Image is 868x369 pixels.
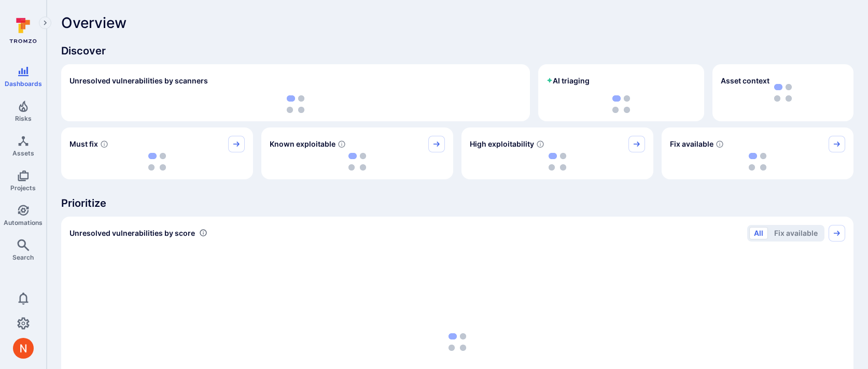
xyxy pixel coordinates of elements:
button: Expand navigation menu [39,17,51,29]
svg: Vulnerabilities with fix available [716,140,724,148]
img: Loading... [612,95,630,113]
div: loading spinner [270,152,445,171]
div: Number of vulnerabilities in status 'Open' 'Triaged' and 'In process' grouped by score [199,228,207,238]
img: Loading... [348,153,366,171]
div: loading spinner [470,152,645,171]
span: Asset context [721,76,769,86]
span: Projects [10,184,36,192]
span: Known exploitable [270,139,335,149]
div: loading spinner [69,152,245,171]
div: High exploitability [461,127,653,179]
span: Discover [61,44,853,58]
button: All [749,227,768,239]
span: High exploitability [470,139,534,149]
img: Loading... [549,153,566,171]
div: loading spinner [69,95,522,113]
span: Must fix [69,139,98,149]
button: Fix available [769,227,822,239]
div: Known exploitable [261,127,453,179]
div: Neeren Patki [13,338,34,359]
span: Fix available [670,139,713,149]
div: Fix available [662,127,853,179]
span: Risks [15,115,32,122]
svg: EPSS score ≥ 0.7 [536,140,544,148]
div: Must fix [61,127,253,179]
img: Loading... [287,95,304,113]
span: Unresolved vulnerabilities by score [69,228,195,238]
img: ACg8ocIprwjrgDQnDsNSk9Ghn5p5-B8DpAKWoJ5Gi9syOE4K59tr4Q=s96-c [13,338,34,359]
span: Assets [12,149,34,157]
span: Dashboards [5,80,42,88]
span: Prioritize [61,196,853,210]
img: Loading... [449,333,466,351]
span: Search [12,253,34,261]
h2: Unresolved vulnerabilities by scanners [69,76,208,86]
i: Expand navigation menu [41,19,49,27]
h2: AI triaging [547,76,590,86]
span: Automations [4,219,43,226]
svg: Confirmed exploitable by KEV [338,140,346,148]
svg: Risk score >=40 , missed SLA [100,140,108,148]
div: loading spinner [547,95,696,113]
img: Loading... [749,153,766,171]
img: Loading... [148,153,166,171]
div: loading spinner [670,152,845,171]
span: Overview [61,15,127,31]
